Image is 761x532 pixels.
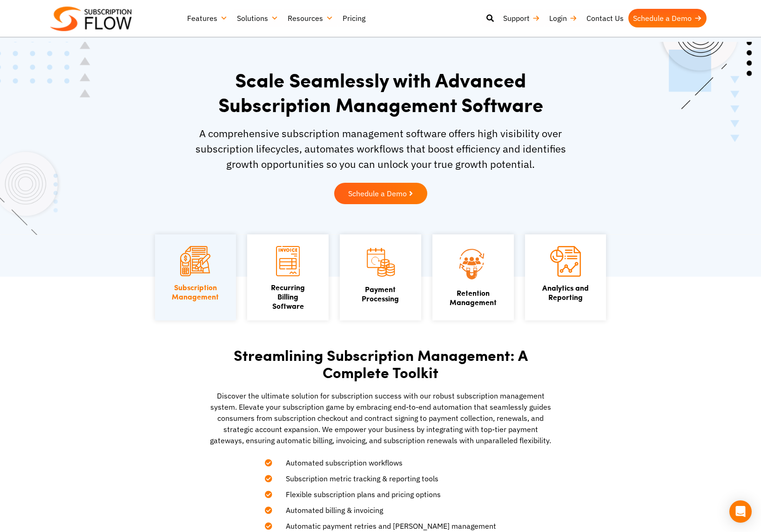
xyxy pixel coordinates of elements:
[283,9,338,27] a: Resources
[348,190,407,197] span: Schedule a Demo
[232,9,283,27] a: Solutions
[274,489,441,500] span: Flexible subscription plans and pricing options
[498,9,545,27] a: Support
[274,457,403,468] span: Automated subscription workflows
[50,7,132,31] img: Subscriptionflow
[338,9,370,27] a: Pricing
[274,473,438,484] span: Subscription metric tracking & reporting tools
[182,9,232,27] a: Features
[188,126,574,172] p: A comprehensive subscription management software offers high visibility over subscription lifecyc...
[582,9,628,27] a: Contact Us
[550,246,581,277] img: Analytics and Reporting icon
[274,505,383,516] span: Automated billing & invoicing
[628,9,707,27] a: Schedule a Demo
[362,284,399,304] a: PaymentProcessing
[365,246,396,278] img: Payment Processing icon
[450,287,497,307] a: Retention Management
[334,183,427,204] a: Schedule a Demo
[274,520,496,532] span: Automatic payment retries and [PERSON_NAME] management
[188,67,574,116] h1: Scale Seamlessly with Advanced Subscription Management Software
[446,246,500,281] img: Retention Management icon
[271,282,305,311] a: Recurring Billing Software
[545,9,582,27] a: Login
[180,246,210,276] img: Subscription Management icon
[729,500,752,523] div: Open Intercom Messenger
[542,282,589,302] a: Analytics andReporting
[276,246,300,276] img: Recurring Billing Software icon
[172,282,219,302] a: SubscriptionManagement
[209,346,553,381] h2: Streamlining Subscription Management: A Complete Toolkit
[209,390,553,446] p: Discover the ultimate solution for subscription success with our robust subscription management s...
